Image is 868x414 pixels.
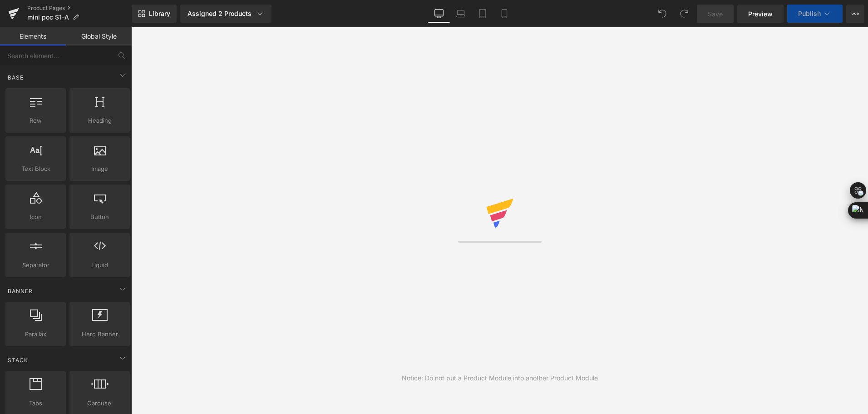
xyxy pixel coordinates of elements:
a: Global Style [66,27,132,45]
span: Text Block [8,164,63,174]
span: Carousel [72,399,127,408]
span: Hero Banner [72,329,127,339]
div: Assigned 2 Products [187,9,264,18]
span: Button [72,212,127,222]
a: Laptop [450,5,472,23]
span: Heading [72,116,127,125]
div: Notice: Do not put a Product Module into another Product Module [402,373,598,383]
a: Preview [737,5,784,23]
span: Parallax [8,329,63,339]
button: Redo [675,5,693,23]
span: Tabs [8,399,63,408]
button: Undo [653,5,671,23]
span: Preview [748,9,773,19]
span: Liquid [72,260,127,270]
span: Separator [8,260,63,270]
span: Banner [7,287,34,295]
span: Row [8,116,63,125]
a: Tablet [472,5,493,23]
span: Stack [7,356,29,364]
button: More [846,5,864,23]
span: Icon [8,212,63,222]
a: New Library [132,5,177,23]
span: Image [72,164,127,174]
span: Save [708,9,723,19]
a: Desktop [428,5,450,23]
button: Publish [787,5,843,23]
span: Publish [798,10,821,17]
span: mini poc S1-A [27,14,69,21]
span: Base [7,73,25,82]
a: Mobile [493,5,515,23]
span: Library [149,10,170,18]
a: Product Pages [27,5,132,12]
